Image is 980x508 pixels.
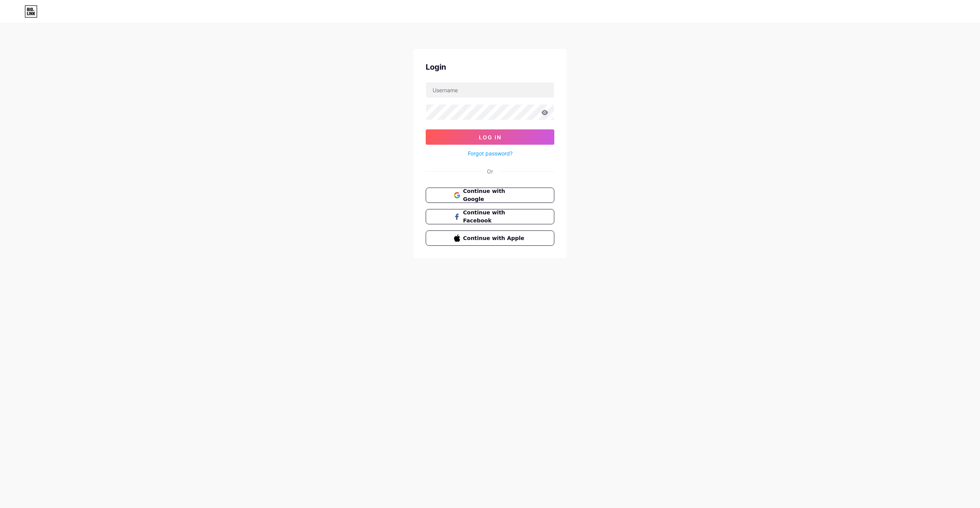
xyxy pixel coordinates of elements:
[463,209,526,225] span: Continue with Facebook
[463,187,526,203] span: Continue with Google
[487,167,493,175] div: Or
[468,149,513,157] a: Forgot password?
[426,209,554,224] button: Continue with Facebook
[426,230,554,246] button: Continue with Apple
[426,82,554,98] input: Username
[426,188,554,203] button: Continue with Google
[479,134,501,140] span: Log In
[426,129,554,145] button: Log In
[463,234,526,242] span: Continue with Apple
[426,61,554,73] div: Login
